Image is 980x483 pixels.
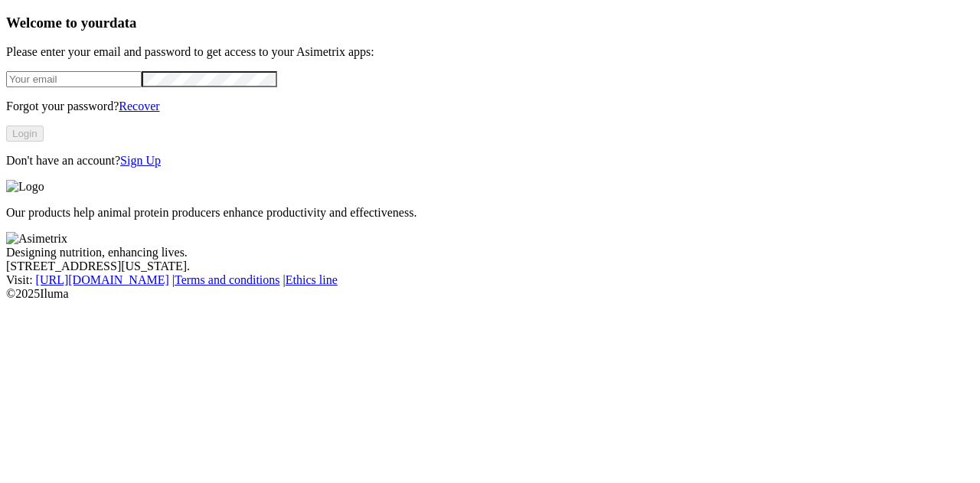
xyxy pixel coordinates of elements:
[6,45,974,59] p: Please enter your email and password to get access to your Asimetrix apps:
[6,71,142,87] input: Your email
[36,273,169,286] a: [URL][DOMAIN_NAME]
[6,273,974,287] div: Visit : | |
[6,287,974,301] div: © 2025 Iluma
[6,180,44,194] img: Logo
[6,126,44,142] button: Login
[119,100,159,113] a: Recover
[6,154,974,168] p: Don't have an account?
[6,246,974,259] div: Designing nutrition, enhancing lives.
[286,273,338,286] a: Ethics line
[6,15,974,31] h3: Welcome to your
[6,232,67,246] img: Asimetrix
[109,15,136,31] span: data
[6,259,974,273] div: [STREET_ADDRESS][US_STATE].
[120,154,161,167] a: Sign Up
[6,100,974,113] p: Forgot your password?
[6,206,974,220] p: Our products help animal protein producers enhance productivity and effectiveness.
[175,273,280,286] a: Terms and conditions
